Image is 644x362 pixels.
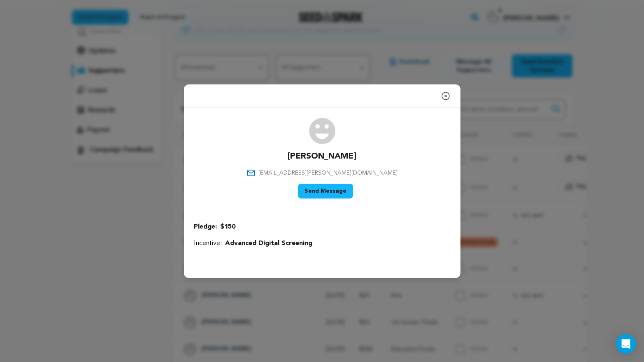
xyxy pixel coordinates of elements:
[288,151,356,162] p: [PERSON_NAME]
[225,238,312,248] span: Advanced Digital Screening
[258,169,398,177] span: [EMAIL_ADDRESS][PERSON_NAME][DOMAIN_NAME]
[220,222,235,232] span: $150
[194,222,217,232] span: Pledge:
[298,184,353,199] button: Send Message
[309,118,335,144] img: user.png
[616,334,636,354] div: Open Intercom Messenger
[194,238,222,248] span: Incentive:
